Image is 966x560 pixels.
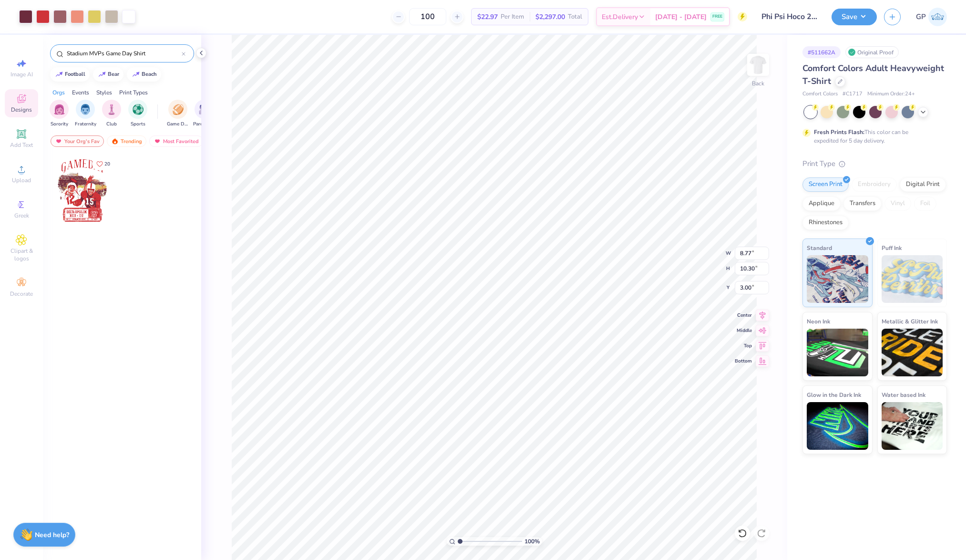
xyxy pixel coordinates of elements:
img: trend_line.gif [55,72,63,77]
div: filter for Fraternity [75,100,96,128]
div: Styles [96,88,112,97]
strong: Fresh Prints Flash: [814,128,864,136]
div: Trending [107,135,146,147]
span: Est. Delivery [602,12,638,22]
span: Comfort Colors [802,90,838,98]
span: GP [916,11,926,22]
div: Embroidery [852,177,897,192]
div: filter for Sorority [50,100,69,128]
img: Water based Ink [882,402,943,450]
span: Add Text [10,141,33,149]
div: Orgs [52,88,65,97]
span: Image AI [10,71,33,78]
div: Transfers [843,197,882,211]
div: This color can be expedited for 5 day delivery. [814,128,931,145]
img: Game Day Image [173,104,184,115]
div: # 511662A [802,46,841,58]
span: Greek [14,212,29,219]
div: filter for Game Day [167,100,189,128]
div: Most Favorited [149,135,203,147]
span: $2,297.00 [535,12,565,22]
button: filter button [102,100,121,128]
span: Middle [735,327,752,334]
button: football [50,67,90,82]
img: Metallic & Glitter Ink [882,329,943,376]
input: Try "Alpha" [66,49,182,58]
img: most_fav.gif [154,138,161,145]
img: trend_line.gif [132,72,140,77]
span: Center [735,312,752,319]
span: Sports [131,121,145,128]
span: Comfort Colors Adult Heavyweight T-Shirt [802,62,944,87]
span: 20 [104,162,110,166]
span: Glow in the Dark Ink [807,390,861,400]
img: Glow in the Dark Ink [807,402,868,450]
span: Neon Ink [807,316,830,326]
div: filter for Club [102,100,121,128]
span: Metallic & Glitter Ink [882,316,938,326]
div: bear [108,72,119,77]
div: football [65,72,85,77]
div: beach [142,72,157,77]
button: bear [93,67,123,82]
img: Fraternity Image [80,104,91,115]
span: # C1717 [843,90,863,98]
div: Screen Print [802,177,849,192]
div: Vinyl [884,197,911,211]
img: most_fav.gif [55,138,62,145]
input: – – [409,8,446,25]
span: Total [568,12,582,22]
button: Save [832,9,877,25]
img: Neon Ink [807,329,868,376]
div: Print Types [119,88,148,97]
span: Decorate [10,290,33,298]
img: Parent's Weekend Image [199,104,210,115]
span: Bottom [735,358,752,364]
img: trend_line.gif [98,72,106,77]
div: filter for Sports [128,100,147,128]
button: filter button [75,100,96,128]
span: 100 % [524,537,540,546]
img: Back [749,55,768,74]
div: Original Proof [845,46,899,58]
span: Upload [12,176,31,184]
span: Designs [11,106,32,114]
span: Minimum Order: 24 + [867,90,915,98]
img: Club Image [106,104,117,115]
span: Per Item [501,12,524,22]
span: $22.97 [477,12,498,22]
span: FREE [712,13,722,20]
span: Game Day [167,121,189,128]
img: Puff Ink [882,255,943,303]
button: filter button [128,100,147,128]
img: Standard [807,255,868,303]
div: Events [72,88,89,97]
div: Applique [802,197,841,211]
button: filter button [193,100,215,128]
span: Top [735,342,752,349]
span: Sorority [51,121,68,128]
a: GP [916,8,947,26]
img: Gene Padilla [928,8,947,26]
span: Clipart & logos [5,247,38,262]
div: Back [752,79,764,88]
button: filter button [167,100,189,128]
div: Print Type [802,158,947,169]
img: Sorority Image [54,104,65,115]
button: beach [127,67,161,82]
div: Rhinestones [802,216,849,230]
span: Standard [807,243,832,253]
span: Club [106,121,117,128]
div: Digital Print [900,177,946,192]
img: trending.gif [111,138,119,145]
span: Puff Ink [882,243,902,253]
img: Sports Image [133,104,144,115]
div: Your Org's Fav [51,135,104,147]
button: filter button [50,100,69,128]
strong: Need help? [35,530,69,539]
div: Foil [914,197,936,211]
button: Like [92,157,114,170]
input: Untitled Design [754,7,824,26]
div: filter for Parent's Weekend [193,100,215,128]
span: Fraternity [75,121,96,128]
